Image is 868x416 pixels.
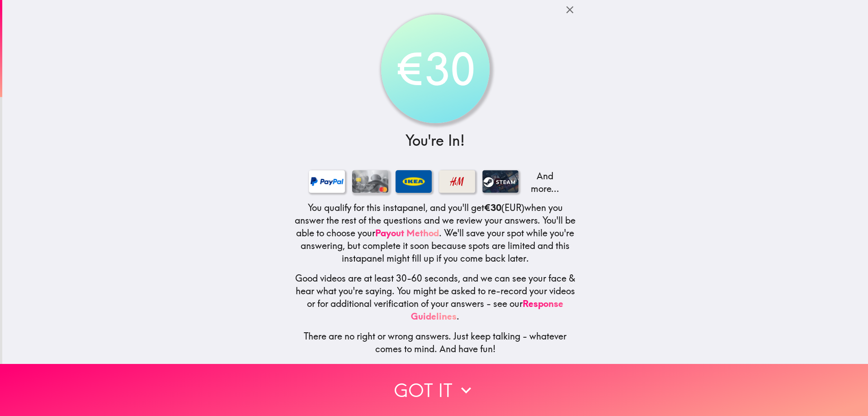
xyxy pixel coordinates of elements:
a: Response Guidelines [411,298,563,322]
h5: Good videos are at least 30-60 seconds, and we can see your face & hear what you're saying. You m... [294,272,576,323]
h5: There are no right or wrong answers. Just keep talking - whatever comes to mind. And have fun! [294,330,576,355]
b: €30 [484,202,501,213]
h3: You're In! [294,130,576,151]
p: And more... [526,170,562,195]
div: €30 [385,19,485,119]
h5: You qualify for this instapanel, and you'll get (EUR) when you answer the rest of the questions a... [294,201,576,265]
a: Payout Method [375,227,439,239]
